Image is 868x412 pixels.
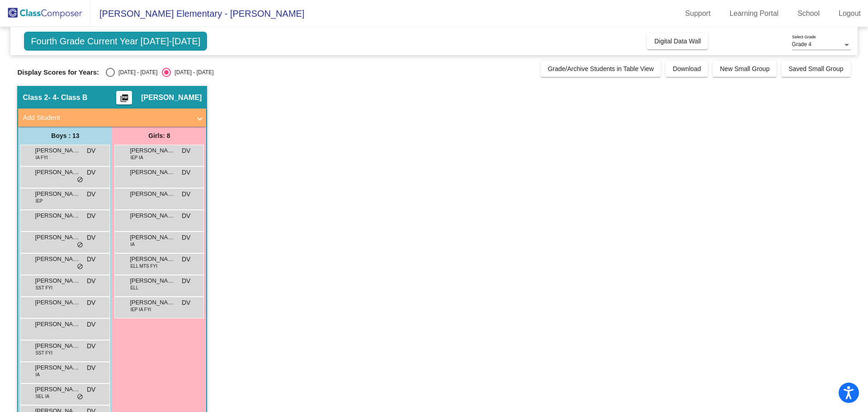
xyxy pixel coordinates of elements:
span: [PERSON_NAME] [35,385,80,394]
div: Boys : 13 [18,127,112,145]
span: - 4- Class B [48,93,87,102]
span: DV [87,385,95,394]
span: DV [182,211,190,221]
div: [DATE] - [DATE] [171,68,213,76]
span: DV [87,211,95,221]
span: DV [87,276,95,286]
span: [PERSON_NAME] [35,189,80,199]
mat-panel-title: Add Student [23,113,191,123]
span: Download [673,65,701,72]
span: DV [182,168,190,177]
span: [PERSON_NAME] [130,168,175,177]
span: DV [87,255,95,264]
span: [PERSON_NAME] Elementary - [PERSON_NAME] [90,6,304,21]
span: [PERSON_NAME] [130,255,175,264]
span: do_not_disturb_alt [77,393,83,401]
span: New Small Group [720,65,769,72]
span: SST FYI [35,284,52,291]
span: DV [182,276,190,286]
span: IEP IA FYI [130,306,151,313]
span: DV [182,255,190,264]
button: Download [665,61,708,77]
span: ELL MTS FYI [130,263,157,270]
span: SST FYI [35,350,52,356]
span: SEL IA [35,393,49,400]
span: [PERSON_NAME] [PERSON_NAME] [35,298,80,307]
a: School [790,6,827,21]
span: Display Scores for Years: [17,68,99,76]
span: Class 2 [23,93,48,102]
div: [DATE] - [DATE] [115,68,157,76]
span: DV [182,233,190,242]
span: IA [130,241,134,248]
span: do_not_disturb_alt [77,176,83,184]
button: Saved Small Group [781,61,850,77]
span: [PERSON_NAME] [130,211,175,220]
span: DV [87,298,95,308]
a: Support [678,6,718,21]
span: [PERSON_NAME] [130,233,175,242]
span: [PERSON_NAME] [130,146,175,155]
span: [PERSON_NAME] [35,276,80,285]
span: [PERSON_NAME] [35,233,80,242]
span: IA FYI [35,154,47,161]
span: DV [87,363,95,373]
span: [PERSON_NAME] [35,363,80,372]
span: do_not_disturb_alt [77,242,83,249]
span: do_not_disturb_alt [77,263,83,270]
span: DV [182,298,190,308]
span: IEP IA [130,154,143,161]
button: New Small Group [712,61,777,77]
span: [PERSON_NAME] [PERSON_NAME] [130,298,175,307]
span: [PERSON_NAME] [35,320,80,329]
span: [PERSON_NAME] [130,189,175,199]
span: IA [35,371,39,378]
mat-expansion-panel-header: Add Student [18,109,206,127]
span: [PERSON_NAME] [130,276,175,285]
span: [PERSON_NAME] [141,93,202,102]
span: Fourth Grade Current Year [DATE]-[DATE] [24,32,207,51]
span: [PERSON_NAME] [35,146,80,155]
span: [PERSON_NAME] [35,168,80,177]
span: Grade/Archive Students in Table View [548,65,654,72]
button: Print Students Details [116,91,132,104]
a: Learning Portal [722,6,786,21]
a: Logout [831,6,868,21]
button: Digital Data Wall [647,33,708,49]
span: DV [87,320,95,329]
span: DV [87,146,95,156]
span: [PERSON_NAME] [35,211,80,220]
mat-icon: picture_as_pdf [119,94,130,106]
mat-radio-group: Select an option [106,68,213,77]
span: DV [87,189,95,199]
div: Girls: 8 [112,127,206,145]
span: DV [87,233,95,242]
span: DV [87,341,95,351]
button: Grade/Archive Students in Table View [541,61,661,77]
span: ELL [130,284,138,291]
span: DV [182,189,190,199]
span: Digital Data Wall [654,38,701,45]
span: Grade 4 [792,41,811,47]
span: DV [182,146,190,156]
span: Saved Small Group [788,65,843,72]
span: IEP [35,198,42,204]
span: [PERSON_NAME] [35,341,80,350]
span: [PERSON_NAME] [35,255,80,264]
span: DV [87,168,95,177]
